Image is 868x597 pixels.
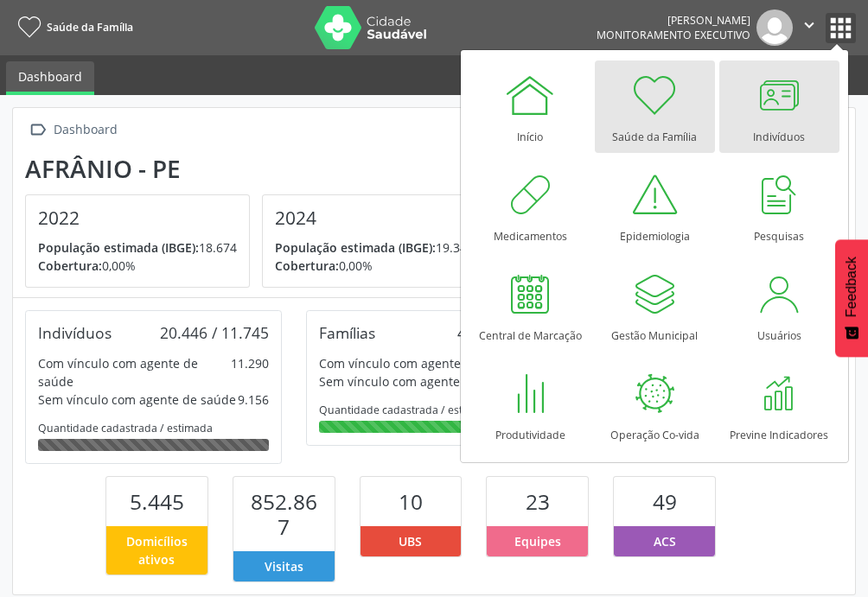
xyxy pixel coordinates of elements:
[653,487,677,516] span: 49
[275,207,474,229] h4: 2024
[826,13,856,43] button: apps
[470,359,590,451] a: Produtividade
[6,61,94,95] a: Dashboard
[595,259,715,352] a: Gestão Municipal
[12,13,133,41] a: Saúde da Família
[47,20,133,35] span: Saúde da Família
[719,160,839,252] a: Pesquisas
[595,60,715,153] a: Saúde da Família
[756,10,793,46] img: img
[38,239,199,256] span: População estimada (IBGE):
[654,532,676,550] span: ACS
[319,372,517,391] div: Sem vínculo com agente de saúde
[275,238,474,257] p: 19.349
[844,257,859,317] span: Feedback
[275,239,436,256] span: População estimada (IBGE):
[719,359,839,451] a: Previne Indicadores
[38,421,269,435] div: Quantidade cadastrada / estimada
[793,10,826,46] button: 
[319,354,518,372] div: Com vínculo com agente de saúde
[251,487,317,541] span: 852.867
[25,117,50,143] i: 
[470,160,590,252] a: Medicamentos
[50,117,120,143] div: Dashboard
[38,207,237,229] h4: 2022
[231,354,269,391] div: 11.290
[38,238,237,257] p: 18.674
[800,16,819,35] i: 
[25,117,120,143] a:  Dashboard
[38,257,102,274] span: Cobertura:
[25,155,499,183] div: Afrânio - PE
[526,487,550,516] span: 23
[38,323,112,342] div: Indivíduos
[38,257,237,275] p: 0,00%
[595,160,715,252] a: Epidemiologia
[319,323,375,342] div: Famílias
[238,391,269,409] div: 9.156
[719,259,839,352] a: Usuários
[470,60,590,153] a: Início
[457,323,549,342] div: 4.913 / 3.859
[514,532,561,550] span: Equipes
[719,60,839,153] a: Indivíduos
[275,257,339,274] span: Cobertura:
[470,259,590,352] a: Central de Marcação
[399,532,422,550] span: UBS
[595,359,715,451] a: Operação Co-vida
[130,487,184,516] span: 5.445
[597,28,750,42] span: Monitoramento Executivo
[835,239,868,357] button: Feedback - Mostrar pesquisa
[265,557,303,575] span: Visitas
[275,257,474,275] p: 0,00%
[399,487,423,516] span: 10
[38,354,231,391] div: Com vínculo com agente de saúde
[160,323,269,342] div: 20.446 / 11.745
[38,391,236,409] div: Sem vínculo com agente de saúde
[319,403,550,417] div: Quantidade cadastrada / estimada
[597,13,750,28] div: [PERSON_NAME]
[112,532,201,568] span: Domicílios ativos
